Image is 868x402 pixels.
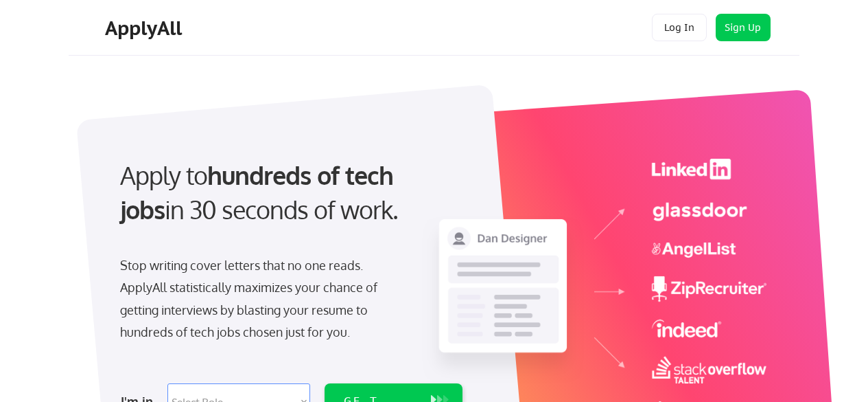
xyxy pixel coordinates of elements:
div: Stop writing cover letters that no one reads. ApplyAll statistically maximizes your chance of get... [120,254,402,344]
button: Log In [652,14,707,41]
strong: hundreds of tech jobs [120,159,399,225]
button: Sign Up [716,14,771,41]
div: ApplyAll [105,16,186,40]
div: Apply to in 30 seconds of work. [120,158,457,227]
